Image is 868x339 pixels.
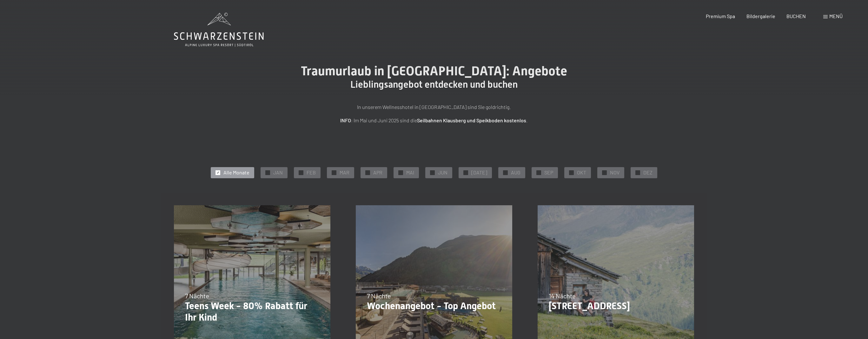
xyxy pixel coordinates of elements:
span: ✓ [267,170,269,175]
span: APR [373,169,382,176]
span: ✓ [333,170,335,175]
span: [DATE] [471,169,487,176]
span: Lieblingsangebot entdecken und buchen [350,79,518,90]
span: ✓ [637,170,639,175]
span: Alle Monate [223,169,249,176]
a: BUCHEN [786,13,806,19]
span: Menü [829,13,843,19]
p: Teens Week - 80% Rabatt für Ihr Kind [185,300,319,323]
span: ✓ [217,170,219,175]
span: ✓ [300,170,302,175]
span: ✓ [367,170,369,175]
span: NOV [610,169,620,176]
span: FEB [307,169,316,176]
p: [STREET_ADDRESS] [549,300,683,312]
strong: Seilbahnen Klausberg und Speikboden kostenlos [417,117,526,123]
span: 7 Nächte [185,292,209,300]
strong: INFO [340,117,351,123]
span: OKT [577,169,586,176]
span: SEP [544,169,553,176]
p: In unserem Wellnesshotel in [GEOGRAPHIC_DATA] sind Sie goldrichtig. [275,103,593,111]
a: Premium Spa [706,13,735,19]
span: ✓ [603,170,606,175]
span: ✓ [504,170,507,175]
a: Bildergalerie [746,13,775,19]
span: MAI [406,169,414,176]
p: Wochenangebot - Top Angebot [367,300,501,312]
span: Traumurlaub in [GEOGRAPHIC_DATA]: Angebote [301,64,567,78]
span: 7 Nächte [367,292,391,300]
span: AUG [511,169,520,176]
span: ✓ [431,170,434,175]
span: DEZ [643,169,653,176]
span: ✓ [465,170,467,175]
span: JUN [438,169,447,176]
span: MAR [340,169,349,176]
span: ✓ [400,170,402,175]
span: JAN [273,169,283,176]
span: ✓ [570,170,573,175]
span: ✓ [538,170,540,175]
p: : Im Mai und Juni 2025 sind die . [275,116,593,125]
span: 14 Nächte [549,292,576,300]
